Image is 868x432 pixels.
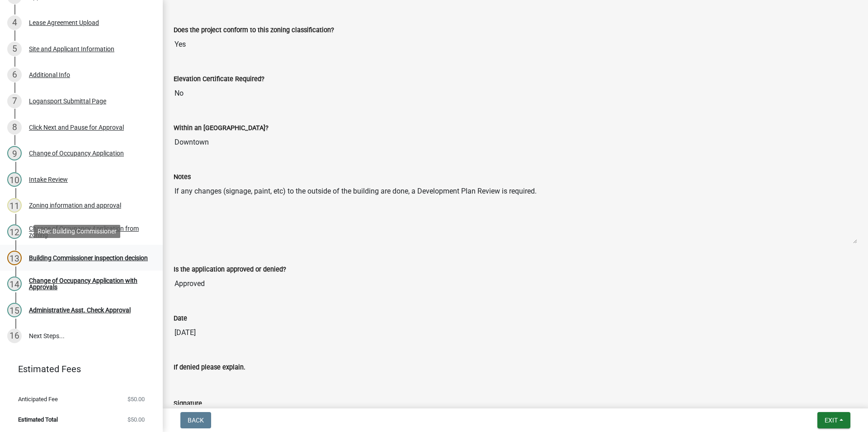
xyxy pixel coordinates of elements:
div: 5 [7,42,22,56]
div: Building Commissioner inspection decision [29,255,148,261]
div: 7 [7,94,22,108]
div: Logansport Submittal Page [29,98,106,104]
div: Change of Occupancy Application from zoning [29,225,148,238]
label: Elevation Certificate Required? [174,76,264,83]
div: 12 [7,224,22,239]
span: $50.00 [127,417,145,422]
div: Intake Review [29,176,68,183]
div: 13 [7,251,22,265]
div: 14 [7,277,22,291]
label: Notes [174,174,191,180]
div: 15 [7,303,22,317]
div: Administrative Asst. Check Approval [29,307,131,313]
div: 6 [7,68,22,82]
div: 16 [7,329,22,343]
div: Click Next and Pause for Approval [29,124,124,131]
div: Change of Occupancy Application [29,150,124,156]
div: Site and Applicant Information [29,46,114,52]
label: Signature [174,401,202,407]
button: Back [180,412,211,428]
span: Back [188,417,204,424]
div: Change of Occupancy Application with Approvals [29,277,148,290]
div: 11 [7,198,22,213]
div: 9 [7,146,22,160]
div: Role: Building Commissioner [34,225,120,238]
a: Estimated Fees [7,360,148,378]
label: Date [174,316,187,322]
label: Does the project conform to this zoning classification? [174,27,334,34]
div: 8 [7,120,22,135]
textarea: If any changes (signage, paint, etc) to the outside of the building are done, a Development Plan ... [174,182,857,244]
div: Lease Agreement Upload [29,19,99,26]
div: Additional Info [29,72,70,78]
label: If denied please explain. [174,364,245,371]
span: Anticipated Fee [18,396,58,402]
div: 4 [7,15,22,30]
label: Is the application approved or denied? [174,267,286,273]
span: $50.00 [127,396,145,402]
label: Within an [GEOGRAPHIC_DATA]? [174,125,269,131]
div: 10 [7,172,22,187]
span: Exit [825,417,838,424]
button: Exit [817,412,850,428]
span: Estimated Total [18,417,58,422]
div: Zoning information and approval [29,202,121,209]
